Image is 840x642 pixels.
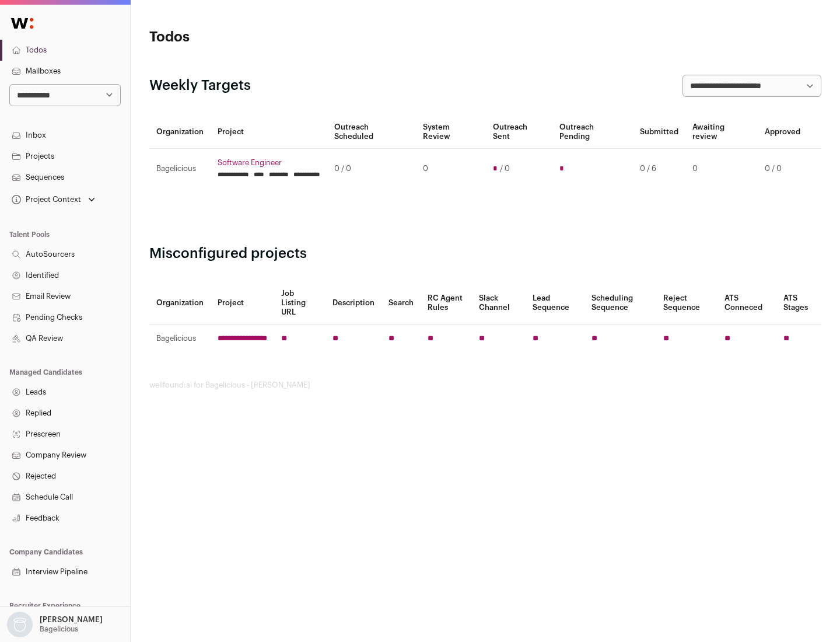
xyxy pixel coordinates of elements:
[633,116,685,149] th: Submitted
[526,282,584,325] th: Lead Sequence
[584,282,656,325] th: Scheduling Sequence
[717,282,776,325] th: ATS Conneced
[149,245,821,263] h2: Misconfigured projects
[149,28,373,47] h1: Todos
[149,282,211,325] th: Organization
[685,116,758,149] th: Awaiting review
[416,149,485,189] td: 0
[40,624,78,634] p: Bagelicious
[149,381,821,390] footer: wellfound:ai for Bagelicious - [PERSON_NAME]
[5,612,105,637] button: Open dropdown
[325,282,381,325] th: Description
[776,282,821,325] th: ATS Stages
[5,12,40,35] img: Wellfound
[500,164,510,173] span: / 0
[416,116,485,149] th: System Review
[758,116,807,149] th: Approved
[274,282,325,325] th: Job Listing URL
[7,612,33,637] img: nopic.png
[9,191,97,208] button: Open dropdown
[381,282,421,325] th: Search
[211,282,274,325] th: Project
[633,149,685,189] td: 0 / 6
[149,325,211,353] td: Bagelicious
[552,116,632,149] th: Outreach Pending
[40,615,103,624] p: [PERSON_NAME]
[9,195,81,204] div: Project Context
[685,149,758,189] td: 0
[486,116,553,149] th: Outreach Sent
[472,282,526,325] th: Slack Channel
[758,149,807,189] td: 0 / 0
[656,282,718,325] th: Reject Sequence
[149,116,211,149] th: Organization
[327,149,416,189] td: 0 / 0
[327,116,416,149] th: Outreach Scheduled
[211,116,327,149] th: Project
[149,76,251,95] h2: Weekly Targets
[421,282,471,325] th: RC Agent Rules
[149,149,211,189] td: Bagelicious
[218,158,320,168] a: Software Engineer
